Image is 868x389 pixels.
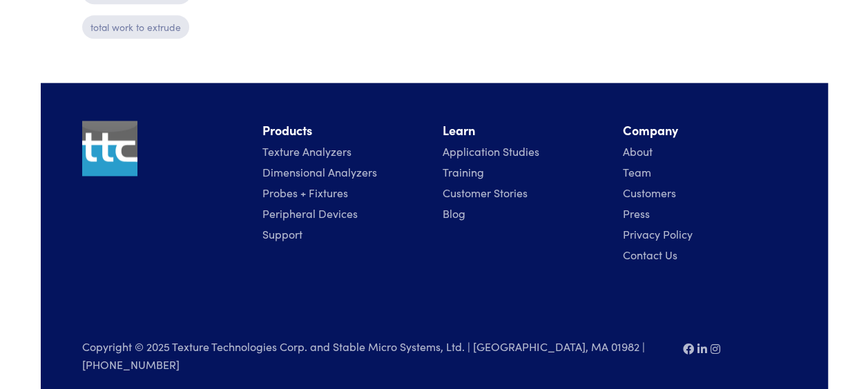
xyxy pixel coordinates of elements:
[262,164,377,179] a: Dimensional Analyzers
[82,15,189,39] p: total work to extrude
[262,143,351,159] a: Texture Analyzers
[262,185,348,200] a: Probes + Fixtures
[623,206,650,221] a: Press
[262,121,426,141] li: Products
[262,226,302,241] a: Support
[623,247,677,262] a: Contact Us
[443,143,539,159] a: Application Studies
[82,357,180,372] a: [PHONE_NUMBER]
[262,206,358,221] a: Peripheral Devices
[443,164,484,179] a: Training
[623,226,693,241] a: Privacy Policy
[82,121,137,176] img: ttc_logo_1x1_v1.0.png
[82,338,666,374] p: Copyright © 2025 Texture Technologies Corp. and Stable Micro Systems, Ltd. | [GEOGRAPHIC_DATA], M...
[623,164,651,179] a: Team
[623,143,653,159] a: About
[623,121,787,141] li: Company
[443,185,528,200] a: Customer Stories
[443,121,606,141] li: Learn
[623,185,676,200] a: Customers
[443,206,465,221] a: Blog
